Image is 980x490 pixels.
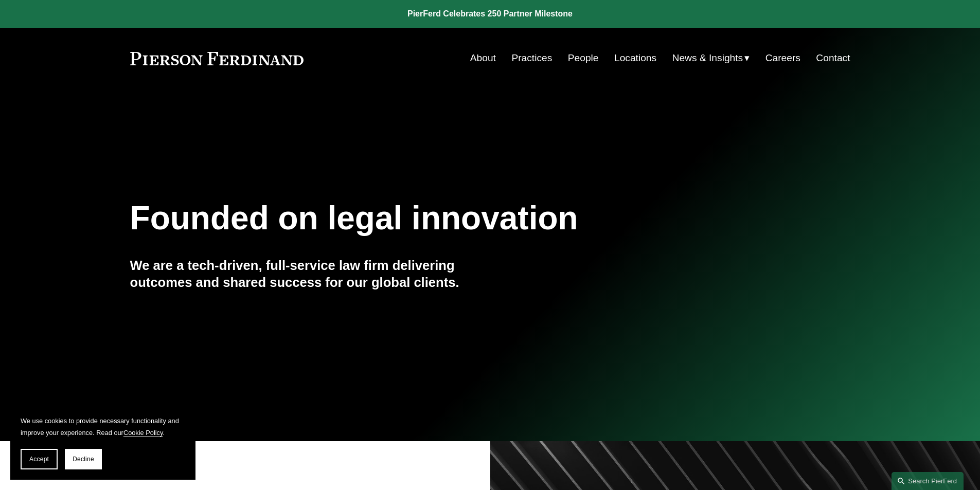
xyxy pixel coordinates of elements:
[816,48,850,68] a: Contact
[123,429,163,437] a: Cookie Policy
[470,48,496,68] a: About
[672,48,750,68] a: folder dropdown
[29,456,49,463] span: Accept
[73,456,94,463] span: Decline
[65,449,102,469] button: Decline
[892,472,964,490] a: Search this site
[21,415,185,439] p: We use cookies to provide necessary functionality and improve your experience. Read our .
[765,48,800,68] a: Careers
[614,48,656,68] a: Locations
[672,49,743,67] span: News & Insights
[130,199,730,237] h1: Founded on legal innovation
[10,405,195,480] section: Cookie banner
[130,257,490,291] h4: We are a tech-driven, full-service law firm delivering outcomes and shared success for our global...
[21,449,58,469] button: Accept
[511,48,552,68] a: Practices
[568,48,599,68] a: People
